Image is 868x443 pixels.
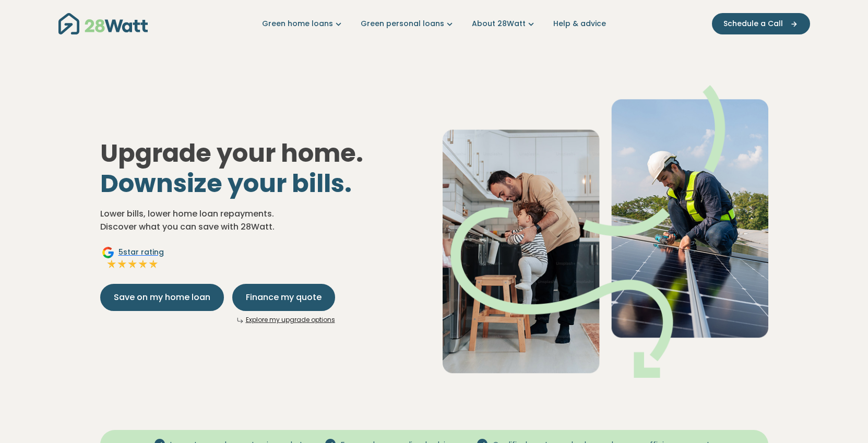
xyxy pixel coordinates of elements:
button: Finance my quote [232,284,335,311]
span: Finance my quote [246,291,322,304]
img: Full star [127,259,138,269]
a: Help & advice [553,18,606,29]
a: About 28Watt [472,18,537,29]
a: Explore my upgrade options [246,315,335,324]
button: Schedule a Call [712,13,810,34]
img: 28Watt [58,13,148,34]
span: Schedule a Call [723,18,783,29]
a: Green home loans [262,18,344,29]
span: Downsize your bills. [100,166,352,201]
span: 5 star rating [118,247,164,258]
img: Full star [117,259,127,269]
p: Lower bills, lower home loan repayments. Discover what you can save with 28Watt. [100,207,426,234]
img: Google [102,246,114,259]
img: Full star [138,259,148,269]
h1: Upgrade your home. [100,138,426,198]
nav: Main navigation [58,10,810,37]
img: Full star [148,259,159,269]
a: Google5star ratingFull starFull starFull starFull starFull star [100,246,165,271]
span: Save on my home loan [114,291,210,304]
img: Dad helping toddler [443,85,768,378]
button: Save on my home loan [100,284,224,311]
a: Green personal loans [361,18,455,29]
img: Full star [106,259,117,269]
